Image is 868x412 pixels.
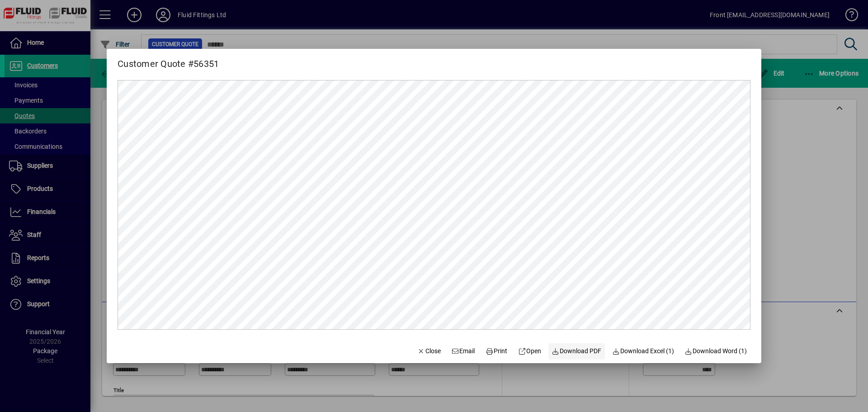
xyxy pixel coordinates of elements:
[552,346,602,356] span: Download PDF
[514,343,545,360] a: Open
[685,346,747,356] span: Download Word (1)
[681,343,751,360] button: Download Word (1)
[548,343,605,360] a: Download PDF
[448,343,479,360] button: Email
[452,346,475,356] span: Email
[107,49,230,71] h2: Customer Quote #56351
[486,346,507,356] span: Print
[482,343,511,360] button: Print
[417,346,441,356] span: Close
[609,343,678,360] button: Download Excel (1)
[612,346,674,356] span: Download Excel (1)
[518,346,541,356] span: Open
[414,343,444,360] button: Close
